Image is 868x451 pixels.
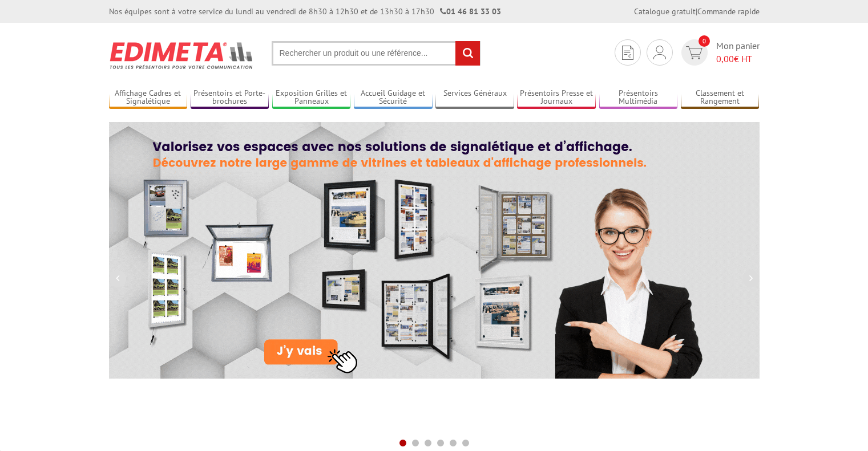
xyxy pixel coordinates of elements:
a: Commande rapide [697,6,760,17]
img: devis rapide [622,46,633,60]
a: Présentoirs Presse et Journaux [517,88,596,107]
a: Services Généraux [435,88,514,107]
img: devis rapide [686,46,703,59]
a: Exposition Grilles et Panneaux [272,88,351,107]
img: devis rapide [653,46,666,59]
strong: 01 46 81 33 03 [440,6,501,17]
span: 0 [699,35,710,47]
input: Rechercher un produit ou une référence... [272,41,481,66]
span: Mon panier [716,39,760,66]
a: Catalogue gratuit [634,6,696,17]
span: 0,00 [716,53,734,64]
input: rechercher [455,41,480,66]
a: Présentoirs et Porte-brochures [191,88,269,107]
a: Classement et Rangement [681,88,760,107]
a: Présentoirs Multimédia [599,88,678,107]
a: devis rapide 0 Mon panier 0,00€ HT [679,39,760,66]
a: Accueil Guidage et Sécurité [354,88,433,107]
a: Affichage Cadres et Signalétique [109,88,188,107]
span: € HT [716,52,760,66]
img: Présentoir, panneau, stand - Edimeta - PLV, affichage, mobilier bureau, entreprise [109,34,255,76]
div: Nos équipes sont à votre service du lundi au vendredi de 8h30 à 12h30 et de 13h30 à 17h30 [109,6,501,17]
div: | [634,6,760,17]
